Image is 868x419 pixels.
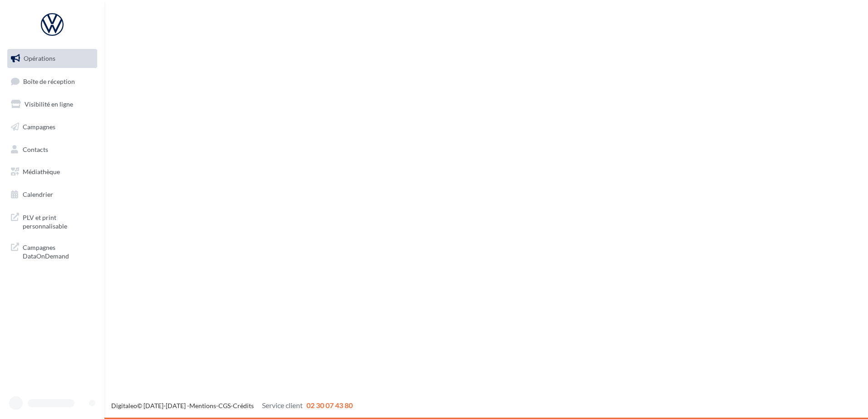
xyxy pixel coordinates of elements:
span: Contacts [23,145,48,153]
span: 02 30 07 43 80 [306,401,353,409]
a: Crédits [233,402,254,409]
a: Boîte de réception [5,72,99,91]
a: Opérations [5,49,99,68]
a: CGS [218,402,231,409]
span: Opérations [24,54,55,62]
span: © [DATE]-[DATE] - - - [111,402,353,409]
span: Service client [262,401,303,409]
a: Calendrier [5,185,99,204]
span: Campagnes DataOnDemand [23,241,94,261]
span: Calendrier [23,190,53,198]
span: Visibilité en ligne [25,100,73,108]
a: Campagnes [5,117,99,136]
a: Médiathèque [5,162,99,181]
span: PLV et print personnalisable [23,211,94,231]
a: Campagnes DataOnDemand [5,238,99,264]
span: Médiathèque [23,168,60,175]
span: Campagnes [23,123,55,131]
span: Boîte de réception [23,77,75,85]
a: Contacts [5,140,99,159]
a: Mentions [189,402,216,409]
a: Visibilité en ligne [5,95,99,114]
a: PLV et print personnalisable [5,208,99,234]
a: Digitaleo [111,402,137,409]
